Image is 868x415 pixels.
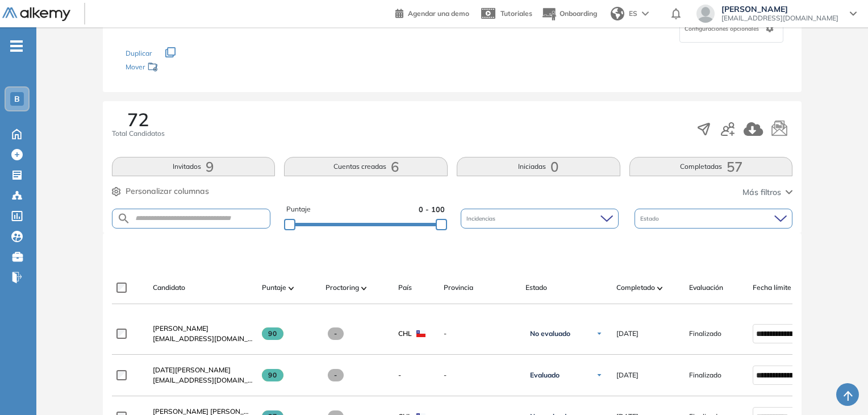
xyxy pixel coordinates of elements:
img: Ícono de flecha [596,372,603,379]
span: Proctoring [325,283,359,293]
img: [missing "en.ARROW_ALT" translation] [361,287,367,290]
img: SEARCH_ALT [117,211,131,226]
span: Estado [640,214,661,223]
button: Más filtros [742,186,792,198]
div: Estado [635,209,792,229]
div: Incidencias [461,209,619,229]
img: [missing "en.ARROW_ALT" translation] [289,287,294,290]
i: - [10,45,23,47]
span: Personalizar columnas [126,185,209,197]
span: - [328,327,344,340]
div: Mover [126,57,239,78]
span: - [444,370,516,380]
span: Puntaje [286,204,311,215]
span: Finalizado [689,370,721,380]
span: Candidato [153,283,185,293]
span: - [328,369,344,381]
span: [DATE][PERSON_NAME] [153,366,231,374]
span: Evaluación [689,283,723,293]
span: Estado [525,283,547,293]
button: Completadas57 [629,157,793,176]
span: Fecha límite [753,283,791,293]
button: Iniciadas0 [457,157,620,176]
span: [EMAIL_ADDRESS][DOMAIN_NAME] [153,375,253,385]
span: ES [629,9,637,19]
button: Onboarding [541,2,597,26]
span: [DATE] [616,370,639,380]
span: Tutoriales [500,9,532,18]
span: Provincia [444,283,473,293]
span: Evaluado [530,371,560,380]
span: Configuraciones opcionales [685,24,761,33]
span: - [398,370,401,380]
a: [PERSON_NAME] [153,323,253,334]
span: [PERSON_NAME] [721,5,838,14]
span: CHL [398,329,412,339]
img: [missing "en.ARROW_ALT" translation] [657,287,663,290]
span: Incidencias [466,214,498,223]
span: 72 [127,110,149,128]
button: Personalizar columnas [112,185,209,197]
span: Puntaje [262,283,286,293]
img: world [611,7,624,20]
span: B [14,94,20,103]
a: [DATE][PERSON_NAME] [153,365,253,375]
span: 0 - 100 [419,204,445,215]
img: CHL [416,330,425,337]
span: Duplicar [126,49,152,57]
span: Agendar una demo [408,9,469,18]
img: Ícono de flecha [596,330,603,337]
span: Total Candidatos [112,128,165,139]
span: Onboarding [560,9,597,18]
img: arrow [642,11,649,16]
span: 90 [262,327,284,340]
button: Cuentas creadas6 [284,157,448,176]
span: Más filtros [742,186,781,198]
span: Finalizado [689,329,721,339]
span: - [444,329,516,339]
span: No evaluado [530,329,570,338]
span: [EMAIL_ADDRESS][DOMAIN_NAME] [721,14,838,23]
span: País [398,283,412,293]
img: Logo [2,7,70,22]
button: Invitados9 [112,157,276,176]
span: [PERSON_NAME] [153,324,208,333]
span: Completado [616,283,655,293]
span: 90 [262,369,284,381]
span: [DATE] [616,329,639,339]
span: [EMAIL_ADDRESS][DOMAIN_NAME] [153,334,253,344]
a: Agendar una demo [395,6,469,19]
div: Configuraciones opcionales [679,14,783,43]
